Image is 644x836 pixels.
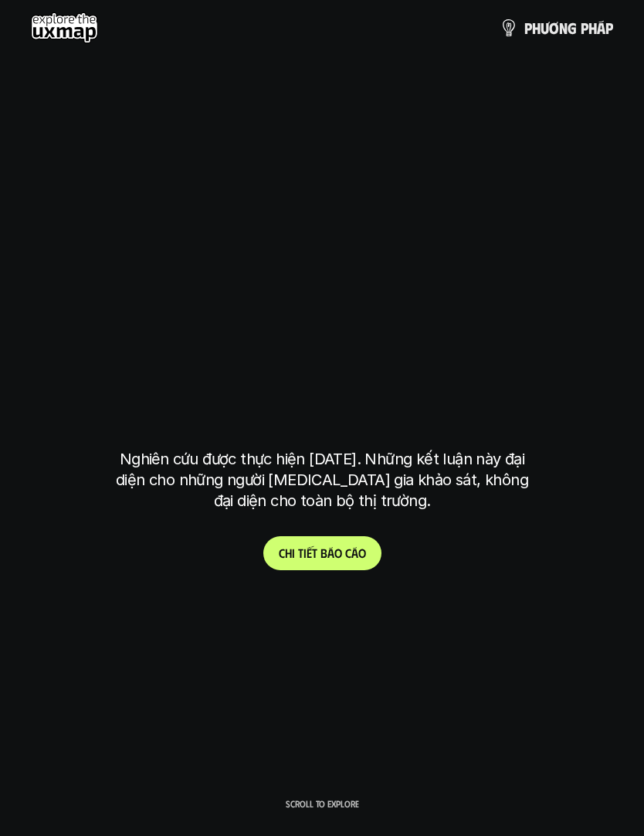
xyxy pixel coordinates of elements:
h6: Kết quả nghiên cứu [269,270,386,288]
span: t [298,545,303,560]
span: h [285,545,292,560]
span: c [345,545,351,560]
span: b [320,545,327,560]
span: C [279,545,285,560]
span: o [358,545,366,560]
a: phươngpháp [500,12,613,43]
span: p [581,19,588,36]
span: i [303,545,307,560]
span: h [588,19,597,36]
span: á [597,19,605,36]
h2: tại [GEOGRAPHIC_DATA] [135,394,508,438]
span: p [524,19,532,36]
span: t [312,545,317,560]
span: h [532,19,541,36]
span: ư [541,19,549,36]
span: á [327,545,334,560]
h2: phạm vi công việc của [131,304,512,348]
a: Chitiếtbáocáo [263,536,381,570]
span: p [605,19,613,36]
span: ế [307,545,312,560]
span: g [568,19,577,36]
p: Nghiên cứu được thực hiện [DATE]. Những kết luận này đại diện cho những người [MEDICAL_DATA] gia ... [110,449,534,511]
span: á [351,545,358,560]
p: Scroll to explore [286,798,359,809]
span: i [292,545,295,560]
span: ơ [549,19,559,36]
span: n [559,19,568,36]
span: o [334,545,342,560]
